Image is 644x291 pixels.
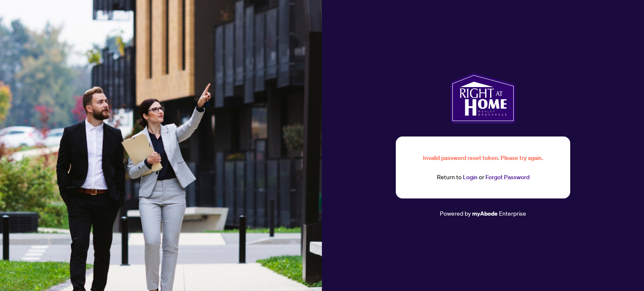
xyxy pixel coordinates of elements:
[440,209,471,217] span: Powered by
[472,209,498,218] a: myAbode
[499,209,526,217] span: Enterprise
[416,173,550,182] div: Return to or
[463,173,478,181] a: Login
[450,73,515,123] img: ma-logo
[416,153,550,162] div: Invalid password reset token. Please try again.
[486,173,530,181] a: Forgot Password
